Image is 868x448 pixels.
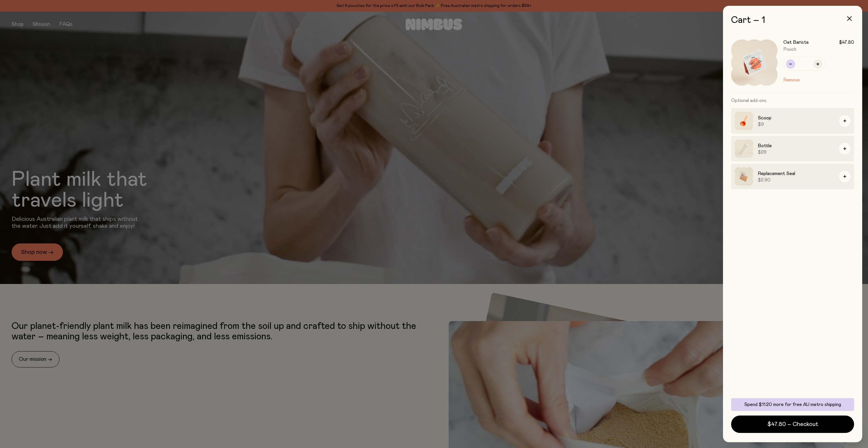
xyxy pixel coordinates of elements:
h3: Oat Barista [783,39,809,45]
h3: Bottle [758,142,834,149]
span: $47.80 [839,39,854,45]
span: $2.90 [758,177,834,183]
h3: Scoop [758,114,834,121]
button: $47.80 – Checkout [731,416,854,433]
span: $9 [758,121,834,127]
button: Remove [783,77,800,83]
h3: Replacement Seal [758,170,834,177]
h2: Cart – 1 [731,15,854,26]
span: Pouch [783,47,796,52]
span: $29 [758,149,834,155]
span: $47.80 – Checkout [767,420,818,428]
p: Spend $11.20 more for free AU metro shipping [735,402,851,407]
h3: Optional add-ons [731,93,854,108]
